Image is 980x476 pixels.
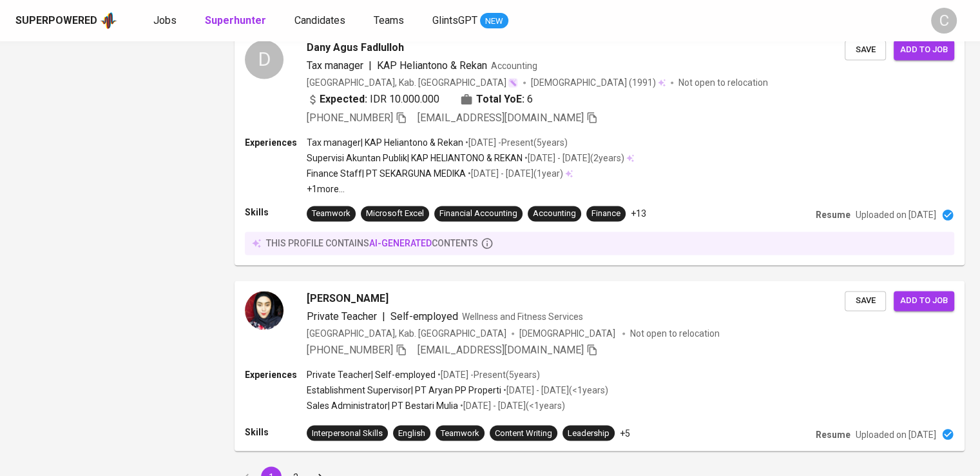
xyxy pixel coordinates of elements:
div: [GEOGRAPHIC_DATA], Kab. [GEOGRAPHIC_DATA] [307,76,518,89]
span: | [369,58,372,74]
p: Skills [245,425,307,438]
img: app logo [100,11,117,30]
p: Resume [816,428,850,441]
a: Candidates [294,13,348,29]
button: Save [845,291,886,311]
div: C [931,8,957,34]
img: 88e42d9497297a372dcd0bd341d7bc69.jpeg [245,291,283,330]
p: +1 more ... [307,183,634,195]
a: [PERSON_NAME]Private Teacher|Self-employedWellness and Fitness Services[GEOGRAPHIC_DATA], Kab. [G... [235,281,965,451]
div: Teamwork [441,427,479,439]
div: Finance [591,208,620,220]
span: Add to job [900,43,948,57]
div: D [245,40,283,79]
span: [DEMOGRAPHIC_DATA] [531,76,629,89]
p: • [DATE] - Present ( 5 years ) [463,136,568,149]
img: magic_wand.svg [508,77,518,88]
a: Jobs [153,13,179,29]
p: Supervisi Akuntan Publik | KAP HELIANTONO & REKAN [307,152,523,164]
p: Resume [816,208,850,221]
div: Interpersonal Skills [312,427,383,439]
p: Experiences [245,136,307,149]
div: Superpowered [15,14,97,28]
p: +5 [620,426,630,439]
p: • [DATE] - [DATE] ( 2 years ) [523,152,624,164]
p: Not open to relocation [678,76,768,89]
p: Private Teacher | Self-employed [307,368,436,381]
span: Jobs [153,14,177,26]
span: 6 [527,92,533,107]
p: Skills [245,206,307,219]
span: Add to job [900,293,948,308]
a: DDany Agus FadlullohTax manager|KAP Heliantono & RekanAccounting[GEOGRAPHIC_DATA], Kab. [GEOGRAPH... [235,30,965,265]
p: Uploaded on [DATE] [856,428,936,441]
a: GlintsGPT NEW [432,13,508,29]
a: Teams [374,13,407,29]
span: [PERSON_NAME] [307,291,389,306]
span: NEW [480,15,508,28]
span: [EMAIL_ADDRESS][DOMAIN_NAME] [418,112,584,124]
p: • [DATE] - [DATE] ( 1 year ) [466,167,563,180]
p: Not open to relocation [630,327,720,340]
p: • [DATE] - Present ( 5 years ) [436,368,540,381]
div: IDR 10.000.000 [307,92,439,107]
span: Candidates [294,14,345,26]
div: Leadership [568,427,610,439]
button: Add to job [894,40,954,60]
span: AI-generated [369,238,432,248]
p: Finance Staff | PT SEKARGUNA MEDIKA [307,167,466,180]
p: Tax manager | KAP Heliantono & Rekan [307,136,463,149]
span: [EMAIL_ADDRESS][DOMAIN_NAME] [418,344,584,356]
p: Uploaded on [DATE] [856,208,936,221]
p: Experiences [245,368,307,381]
span: Wellness and Fitness Services [462,312,583,322]
p: +13 [631,207,646,220]
span: GlintsGPT [432,14,477,26]
button: Save [845,40,886,60]
span: [PHONE_NUMBER] [307,112,393,124]
p: • [DATE] - [DATE] ( <1 years ) [458,399,565,412]
span: | [382,309,385,324]
span: Tax manager [307,59,363,72]
span: Private Teacher [307,310,377,322]
b: Superhunter [205,14,266,26]
span: Dany Agus Fadlulloh [307,40,404,55]
span: Accounting [491,61,537,71]
span: Self-employed [390,310,458,322]
p: • [DATE] - [DATE] ( <1 years ) [501,384,608,397]
button: Add to job [894,291,954,311]
span: [DEMOGRAPHIC_DATA] [519,327,617,340]
b: Total YoE: [476,92,524,107]
a: Superpoweredapp logo [15,11,117,30]
p: Sales Administrator | PT Bestari Mulia [307,399,458,412]
span: KAP Heliantono & Rekan [377,59,487,72]
div: [GEOGRAPHIC_DATA], Kab. [GEOGRAPHIC_DATA] [307,327,506,340]
span: Teams [374,14,404,26]
div: (1991) [531,76,666,89]
div: Accounting [533,208,576,220]
a: Superhunter [205,13,269,29]
div: Financial Accounting [439,208,517,220]
b: Expected: [320,92,367,107]
p: this profile contains contents [266,237,478,250]
p: Establishment Supervisor | PT Aryan PP Properti [307,384,501,397]
span: [PHONE_NUMBER] [307,344,393,356]
span: Save [851,293,879,308]
div: Microsoft Excel [366,208,424,220]
div: Teamwork [312,208,351,220]
div: English [398,427,425,439]
div: Content Writing [495,427,552,439]
span: Save [851,43,879,57]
